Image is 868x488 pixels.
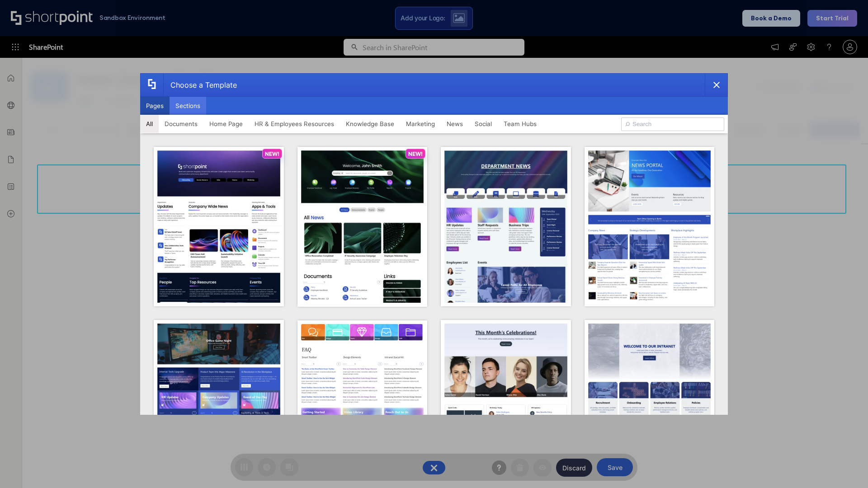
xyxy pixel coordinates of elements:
button: News [441,115,469,133]
button: Home Page [203,115,249,133]
button: Pages [140,97,170,115]
div: template selector [140,73,728,415]
button: All [140,115,159,133]
button: Documents [159,115,203,133]
input: Search [621,117,724,131]
button: HR & Employees Resources [249,115,340,133]
iframe: Chat Widget [823,445,868,488]
div: Choose a Template [163,74,237,96]
p: NEW! [265,150,279,157]
button: Team Hubs [498,115,542,133]
button: Sections [170,97,206,115]
p: NEW! [408,150,423,157]
button: Social [469,115,498,133]
button: Marketing [400,115,441,133]
button: Knowledge Base [340,115,400,133]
